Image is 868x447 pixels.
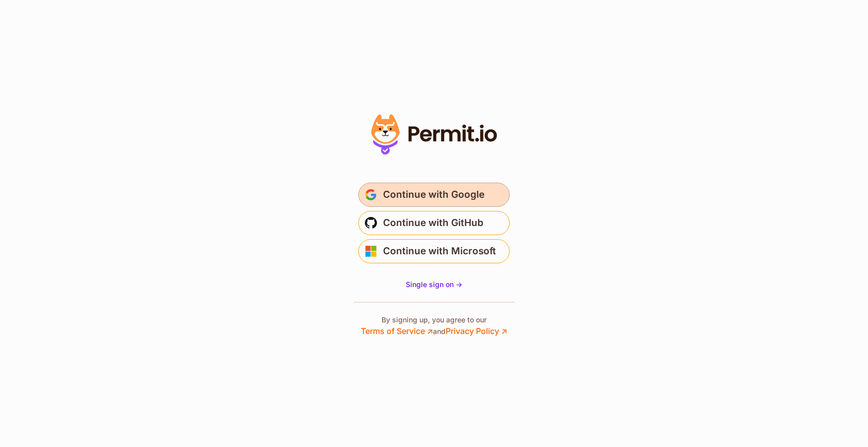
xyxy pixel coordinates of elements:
[406,280,462,290] a: Single sign on ->
[358,239,510,263] button: Continue with Microsoft
[406,280,462,289] span: Single sign on ->
[358,183,510,207] button: Continue with Google
[383,215,483,231] span: Continue with GitHub
[361,315,507,337] p: By signing up, you agree to our and
[383,187,484,203] span: Continue with Google
[358,211,510,235] button: Continue with GitHub
[361,326,433,336] a: Terms of Service ↗
[383,243,496,259] span: Continue with Microsoft
[446,326,507,336] a: Privacy Policy ↗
